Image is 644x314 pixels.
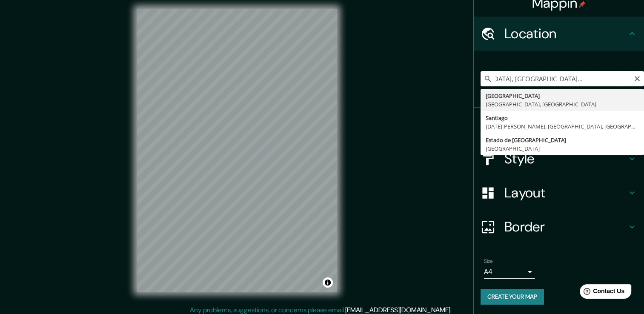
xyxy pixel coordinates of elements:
[486,100,639,108] div: [GEOGRAPHIC_DATA], [GEOGRAPHIC_DATA]
[481,71,644,86] input: Pick your city or area
[474,142,644,176] div: Style
[504,150,627,167] h4: Style
[504,184,627,201] h4: Layout
[474,17,644,51] div: Location
[323,277,333,288] button: Toggle attribution
[486,91,639,100] div: [GEOGRAPHIC_DATA]
[481,289,544,305] button: Create your map
[486,144,639,153] div: [GEOGRAPHIC_DATA]
[486,122,639,131] div: [DATE][PERSON_NAME], [GEOGRAPHIC_DATA], [GEOGRAPHIC_DATA]
[137,9,337,292] canvas: Map
[568,281,635,305] iframe: Help widget launcher
[474,108,644,142] div: Pins
[484,265,535,279] div: A4
[486,136,639,144] div: Estado de [GEOGRAPHIC_DATA]
[474,176,644,210] div: Layout
[486,114,639,122] div: Santiago
[634,74,641,82] button: Clear
[504,25,627,42] h4: Location
[579,1,586,8] img: pin-icon.png
[504,218,627,235] h4: Border
[484,258,493,265] label: Size
[474,210,644,244] div: Border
